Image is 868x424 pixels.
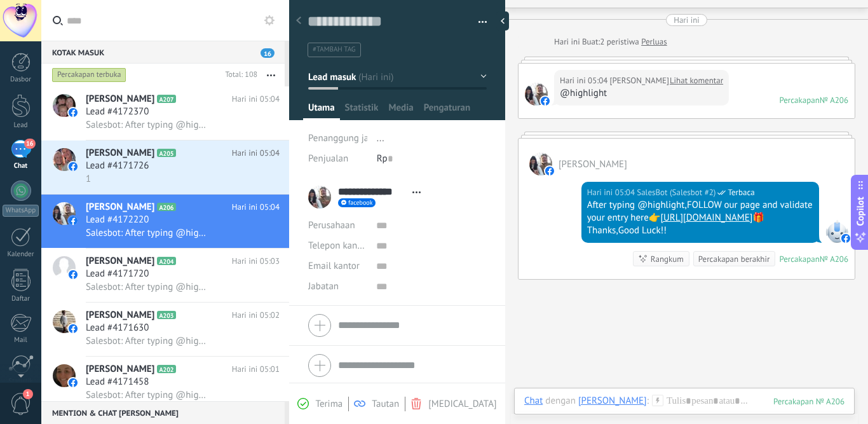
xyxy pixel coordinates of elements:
[348,200,372,206] span: facebook
[728,186,754,199] span: Terbaca
[674,14,700,26] div: Hari ini
[86,173,91,185] span: 1
[600,36,639,48] span: 2 peristiwa
[3,76,39,84] div: Dasbor
[24,139,35,149] span: 16
[157,149,175,157] span: A205
[86,147,154,160] span: [PERSON_NAME]
[157,365,175,373] span: A202
[86,363,154,376] span: [PERSON_NAME]
[308,153,348,165] span: Penjualan
[308,149,367,169] div: Penjualan
[3,162,39,170] div: Chat
[232,255,280,268] span: Hari ini 05:03
[86,227,210,239] span: Salesbot: After typing @highlight,FOLLOW our page and validate your entry here👉 [URL][DOMAIN_NAME...
[560,87,723,100] div: @highlight
[308,215,367,236] div: Perusahaan
[41,303,289,356] a: avataricon[PERSON_NAME]A203Hari ini 05:02Lead #4171630Salesbot: After typing @highlight,FOLLOW ou...
[157,95,175,103] span: A207
[496,11,509,31] div: Sembunyikan
[825,220,848,243] span: SalesBot
[157,203,175,211] span: A206
[841,234,850,243] img: facebook-sm.svg
[637,186,715,199] span: SalesBot (Salesbot #2)
[773,396,844,407] div: 206
[86,119,210,131] span: Salesbot: After typing @highlight,FOLLOW our page and validate your entry here👉 [URL][DOMAIN_NAME...
[820,95,848,106] div: № A206
[3,336,39,345] div: Mail
[647,395,649,407] span: :
[641,36,667,48] a: Perluas
[651,253,684,265] div: Rangkum
[3,121,39,130] div: Lead
[41,401,285,424] div: Mention & Chat [PERSON_NAME]
[232,147,280,160] span: Hari ini 05:04
[560,74,610,87] div: Hari ini 05:04
[157,311,175,319] span: A203
[820,254,848,264] div: № A206
[779,95,819,106] div: Percakapan
[525,83,548,106] span: Eddie Ingraham
[69,108,78,117] img: icon
[69,216,78,225] img: icon
[388,102,413,120] span: Media
[315,398,342,410] span: Terima
[23,389,33,399] span: 1
[670,74,723,87] a: Lihat komentar
[854,196,867,226] span: Copilot
[308,128,367,149] div: Penanggung jawab
[86,160,149,172] span: Lead #4171726
[86,389,210,401] span: Salesbot: After typing @highlight,FOLLOW our page and validate your entry here👉 [URL][DOMAIN_NAME...
[157,257,175,265] span: A204
[308,236,367,256] button: Telepon kantor
[345,102,379,120] span: Statistik
[41,357,289,410] a: avataricon[PERSON_NAME]A202Hari ini 05:01Lead #4171458Salesbot: After typing @highlight,FOLLOW ou...
[86,255,154,268] span: [PERSON_NAME]
[86,322,149,334] span: Lead #4171630
[232,201,280,214] span: Hari ini 05:04
[69,162,78,171] img: icon
[41,86,289,140] a: avataricon[PERSON_NAME]A207Hari ini 05:04Lead #4172370Salesbot: After typing @highlight,FOLLOW ou...
[41,140,289,194] a: avataricon[PERSON_NAME]A205Hari ini 05:04Lead #41717261
[661,212,753,224] a: [URL][DOMAIN_NAME]
[587,199,813,237] div: After typing @highlight,FOLLOW our page and validate your entry here👉 🎁Thanks,Good Luck!!
[308,256,360,277] button: Email kantor
[86,309,154,322] span: [PERSON_NAME]
[377,149,487,169] div: Rp
[308,240,369,252] span: Telepon kantor
[308,277,367,297] div: Jabatan
[559,158,627,170] span: Eddie Ingraham
[313,45,356,54] span: #tambah tag
[52,67,126,83] div: Percakapan terbuka
[308,102,335,120] span: Utama
[698,253,770,265] div: Percakapan berakhir
[308,260,360,272] span: Email kantor
[578,395,647,406] div: Eddie Ingraham
[86,106,149,118] span: Lead #4172370
[86,214,149,226] span: Lead #4172220
[3,205,39,217] div: WhatsApp
[41,195,289,248] a: avataricon[PERSON_NAME]A206Hari ini 05:04Lead #4172220Salesbot: After typing @highlight,FOLLOW ou...
[554,36,582,48] div: Hari ini
[41,249,289,302] a: avataricon[PERSON_NAME]A204Hari ini 05:03Lead #4171720Salesbot: After typing @highlight,FOLLOW ou...
[554,36,667,48] div: Buat:
[41,41,285,64] div: Kotak masuk
[69,324,78,333] img: icon
[3,295,39,303] div: Daftar
[232,309,280,322] span: Hari ini 05:02
[86,93,154,106] span: [PERSON_NAME]
[308,282,339,291] span: Jabatan
[545,167,554,175] img: facebook-sm.svg
[587,186,637,199] div: Hari ini 05:04
[428,398,496,410] span: [MEDICAL_DATA]
[232,93,280,106] span: Hari ini 05:04
[377,132,384,144] span: ...
[86,201,154,214] span: [PERSON_NAME]
[610,74,669,87] span: Eddie Ingraham
[372,398,399,410] span: Tautan
[545,395,576,407] span: dengan
[779,254,819,264] div: Percakapan
[86,268,149,280] span: Lead #4171720
[541,97,550,106] img: facebook-sm.svg
[232,363,280,376] span: Hari ini 05:01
